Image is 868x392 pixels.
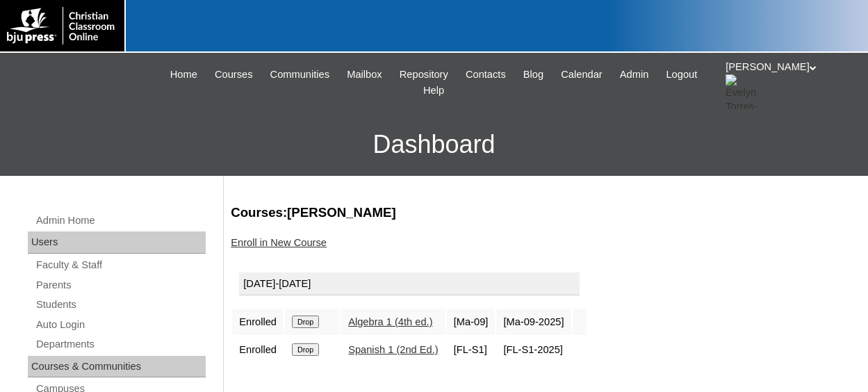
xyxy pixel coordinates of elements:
img: logo-white.png [7,7,117,44]
td: [FL-S1-2025] [496,336,571,363]
span: Help [423,83,444,99]
img: Evelyn Torres-Lopez [726,74,760,109]
div: [PERSON_NAME] [726,60,854,109]
a: Calendar [554,67,609,83]
a: Admin Home [35,212,206,229]
a: Parents [35,277,206,294]
a: Communities [263,67,337,83]
a: Auto Login [35,316,206,334]
a: Enroll in New Course [231,237,327,248]
a: Faculty & Staff [35,256,206,274]
span: Calendar [561,67,602,83]
span: Courses [215,67,253,83]
div: [DATE]-[DATE] [239,272,579,296]
td: Enrolled [232,309,284,335]
span: Repository [400,67,448,83]
a: Contacts [459,67,513,83]
a: Algebra 1 (4th ed.) [348,316,432,327]
span: Contacts [466,67,506,83]
td: Enrolled [232,336,284,363]
a: Logout [659,67,704,83]
a: Home [163,67,204,83]
span: Mailbox [347,67,382,83]
input: Drop [292,343,319,356]
a: Blog [516,67,550,83]
a: Students [35,296,206,313]
h3: Dashboard [7,113,861,176]
a: Help [416,83,451,99]
h3: Courses:[PERSON_NAME] [231,204,854,222]
span: Communities [270,67,330,83]
a: Repository [393,67,455,83]
td: [FL-S1] [447,336,496,363]
span: Admin [620,67,649,83]
a: Departments [35,336,206,353]
div: Users [28,231,206,254]
span: Logout [666,67,697,83]
a: Admin [613,67,656,83]
a: Spanish 1 (2nd Ed.) [348,344,439,355]
td: [Ma-09] [447,309,496,335]
input: Drop [292,316,319,328]
span: Home [170,67,197,83]
div: Courses & Communities [28,356,206,378]
a: Courses [208,67,260,83]
td: [Ma-09-2025] [496,309,571,335]
span: Blog [523,67,543,83]
a: Mailbox [340,67,389,83]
